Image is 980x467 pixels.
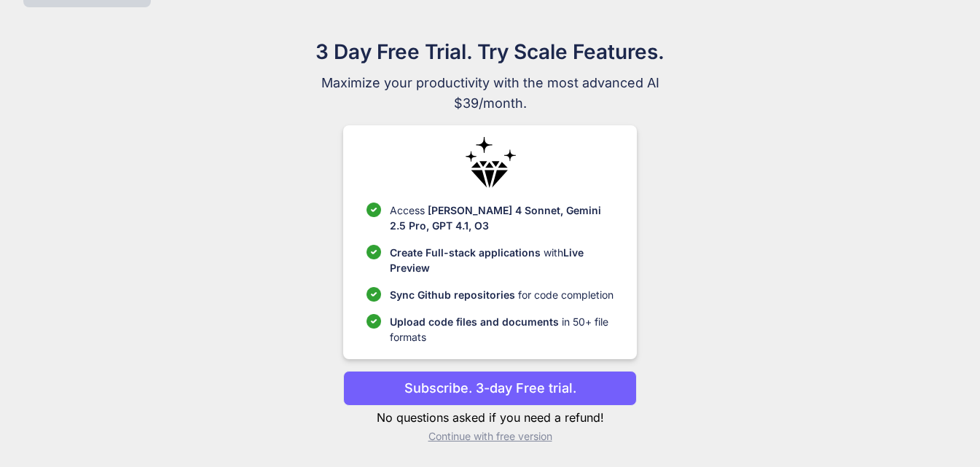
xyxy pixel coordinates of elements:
span: $39/month. [246,93,735,114]
p: in 50+ file formats [390,314,614,345]
p: Continue with free version [343,429,637,444]
button: Subscribe. 3-day Free trial. [343,371,637,406]
span: Create Full-stack applications [390,246,544,259]
img: checklist [366,314,381,329]
p: No questions asked if you need a refund! [343,409,637,426]
span: [PERSON_NAME] 4 Sonnet, Gemini 2.5 Pro, GPT 4.1, O3 [390,204,601,232]
span: Sync Github repositories [390,289,515,301]
span: Maximize your productivity with the most advanced AI [246,73,735,93]
img: checklist [366,203,381,217]
h1: 3 Day Free Trial. Try Scale Features. [246,36,735,67]
img: checklist [366,245,381,259]
p: Subscribe. 3-day Free trial. [404,378,576,398]
span: Upload code files and documents [390,315,559,328]
p: with [390,245,614,275]
p: Access [390,203,614,233]
img: checklist [366,287,381,302]
p: for code completion [390,287,614,302]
